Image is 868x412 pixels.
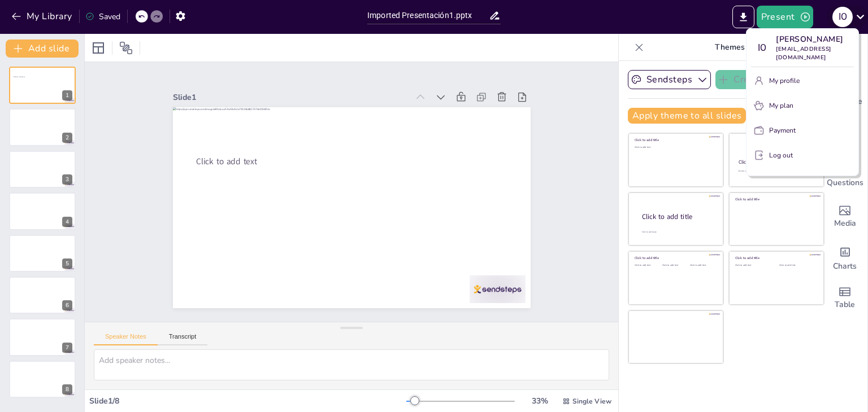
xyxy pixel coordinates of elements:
div: I O [751,38,771,58]
p: Payment [769,125,796,135]
p: My profile [769,76,800,86]
p: Log out [769,150,793,160]
button: My profile [751,72,854,90]
p: My plan [769,100,793,111]
button: Log out [751,146,854,164]
button: Payment [751,121,854,139]
p: [PERSON_NAME] [776,33,854,45]
button: My plan [751,97,854,115]
p: [EMAIL_ADDRESS][DOMAIN_NAME] [776,45,854,62]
